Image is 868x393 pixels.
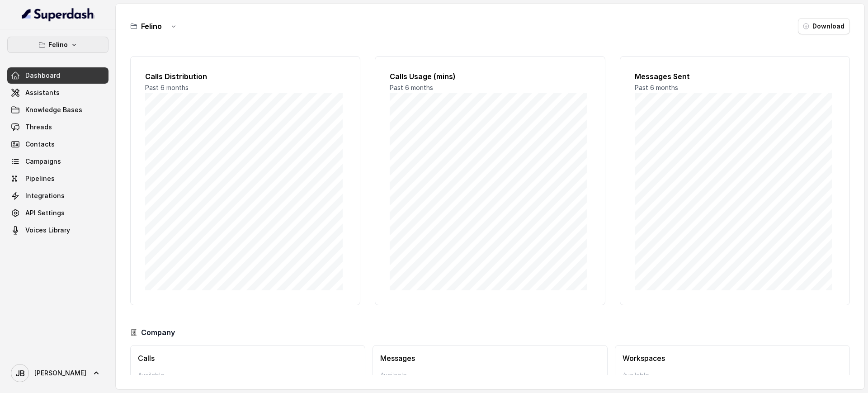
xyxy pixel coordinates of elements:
a: Dashboard [7,67,108,84]
span: Knowledge Bases [25,105,82,114]
span: API Settings [25,208,65,218]
p: Available [380,371,600,380]
h3: Felino [141,21,162,32]
a: [PERSON_NAME] [7,360,108,386]
a: Contacts [7,136,108,152]
h3: Company [141,327,175,338]
span: Contacts [25,140,55,149]
span: Pipelines [25,174,55,183]
span: Voices Library [25,226,70,235]
span: Past 6 months [390,84,433,91]
button: Download [798,18,850,34]
a: Voices Library [7,222,108,238]
h2: Messages Sent [635,71,835,82]
span: [PERSON_NAME] [34,369,86,378]
span: Past 6 months [145,84,189,91]
span: Campaigns [25,157,61,166]
p: Felino [48,39,68,50]
button: Felino [7,37,108,53]
a: Knowledge Bases [7,102,108,118]
p: Available [138,371,358,380]
h2: Calls Usage (mins) [390,71,590,82]
a: Assistants [7,85,108,101]
a: Campaigns [7,153,108,170]
span: Threads [25,123,52,132]
h3: Workspaces [623,353,842,364]
span: Past 6 months [635,84,678,91]
a: Pipelines [7,170,108,187]
img: light.svg [22,7,94,22]
a: Integrations [7,188,108,204]
text: JB [15,369,25,378]
span: Assistants [25,88,60,97]
a: API Settings [7,205,108,221]
h2: Calls Distribution [145,71,345,82]
p: Available [623,371,842,380]
h3: Messages [380,353,600,364]
a: Threads [7,119,108,135]
span: Integrations [25,191,65,200]
h3: Calls [138,353,358,364]
span: Dashboard [25,71,60,80]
